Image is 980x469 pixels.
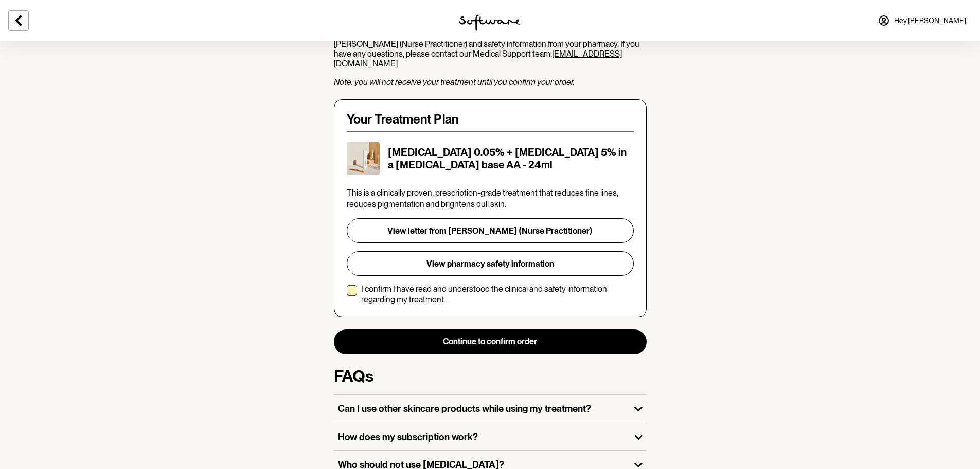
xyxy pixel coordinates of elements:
img: ckrjybs9h00003h5xsftakopd.jpg [347,142,380,175]
h5: [MEDICAL_DATA] 0.05% + [MEDICAL_DATA] 5% in a [MEDICAL_DATA] base AA - 24ml [388,146,634,171]
h3: Can I use other skincare products while using my treatment? [338,403,626,414]
p: Note: you will not receive your treatment until you confirm your order. [334,77,647,87]
p: Before confirming your order, please review your treatment plan, the letter from [PERSON_NAME] (N... [334,29,647,69]
a: [EMAIL_ADDRESS][DOMAIN_NAME] [334,49,622,68]
a: Hey,[PERSON_NAME]! [871,8,974,33]
button: View letter from [PERSON_NAME] (Nurse Practitioner) [347,218,634,243]
button: View pharmacy safety information [347,251,634,276]
span: Hey, [PERSON_NAME] ! [894,16,968,25]
button: Continue to confirm order [334,329,647,354]
button: How does my subscription work? [334,423,647,451]
h3: How does my subscription work? [338,431,626,443]
h4: Your Treatment Plan [347,112,634,127]
p: I confirm I have read and understood the clinical and safety information regarding my treatment. [361,284,634,304]
img: software logo [459,14,521,31]
h3: FAQs [334,367,647,386]
span: This is a clinically proven, prescription-grade treatment that reduces fine lines, reduces pigmen... [347,188,618,209]
button: Can I use other skincare products while using my treatment? [334,395,647,423]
